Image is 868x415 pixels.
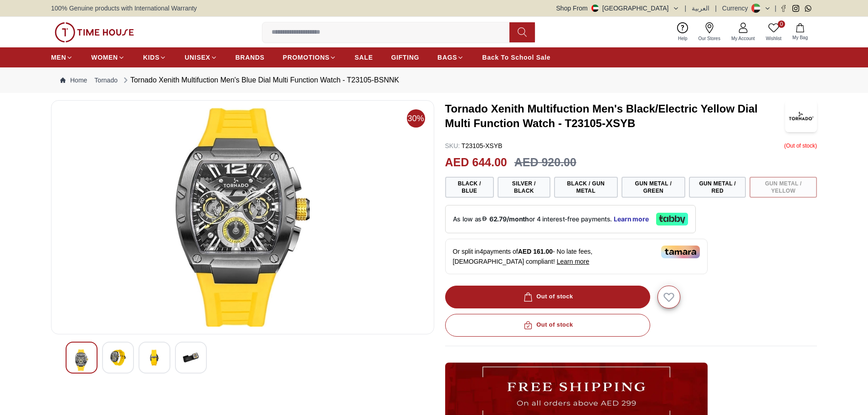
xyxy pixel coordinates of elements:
h2: AED 644.00 [445,154,507,171]
button: Gun Metal / Red [689,177,746,198]
div: Or split in 4 payments of - No late fees, [DEMOGRAPHIC_DATA] compliant! [445,239,708,274]
img: Tornado Xenith Multifuction Men's Blue Dial Multi Function Watch - T23105-BSNNK [110,349,126,366]
span: | [715,4,717,13]
span: Learn more [557,258,590,265]
a: SALE [354,49,373,66]
a: PROMOTIONS [283,49,337,66]
img: Tamara [661,246,700,258]
img: Tornado Xenith Multifuction Men's Blue Dial Multi Function Watch - T23105-BSNNK [73,349,90,371]
a: BAGS [437,49,464,66]
h3: AED 920.00 [514,154,576,171]
span: My Account [728,35,759,42]
button: Gun Metal / Green [621,177,685,198]
img: Tornado Xenith Multifuction Men's Blue Dial Multi Function Watch - T23105-BSNNK [146,349,163,366]
span: MEN [51,53,66,62]
a: Instagram [792,5,799,12]
a: Back To School Sale [482,49,550,66]
h3: Tornado Xenith Multifuction Men's Black/Electric Yellow Dial Multi Function Watch - T23105-XSYB [445,102,786,131]
span: BRANDS [236,53,265,62]
span: 0 [778,20,785,28]
img: Tornado Xenith Multifuction Men's Black/Electric Yellow Dial Multi Function Watch - T23105-XSYB [785,100,817,132]
span: Wishlist [762,35,785,42]
span: 100% Genuine products with International Warranty [51,4,197,13]
button: Black / Gun Metal [554,177,618,198]
div: Tornado Xenith Multifuction Men's Blue Dial Multi Function Watch - T23105-BSNNK [121,75,399,86]
button: Black / Blue [445,177,494,198]
a: MEN [51,49,73,66]
span: | [685,4,687,13]
span: SKU : [445,142,460,149]
a: Tornado [94,76,118,85]
span: GIFTING [391,53,419,62]
a: WOMEN [91,49,125,66]
a: KIDS [143,49,166,66]
button: Silver / Black [498,177,550,198]
button: Shop From[GEOGRAPHIC_DATA] [556,4,679,13]
span: SALE [354,53,373,62]
span: AED 161.00 [518,248,553,255]
span: Help [674,35,691,42]
span: WOMEN [91,53,118,62]
button: My Bag [787,21,813,43]
span: KIDS [143,53,159,62]
img: United Arab Emirates [591,5,599,12]
span: 30% [407,109,425,128]
a: UNISEX [185,49,217,66]
a: Home [60,76,87,85]
img: Tornado Xenith Multifuction Men's Blue Dial Multi Function Watch - T23105-BSNNK [183,349,199,366]
span: BAGS [437,53,457,62]
a: BRANDS [236,49,265,66]
a: Our Stores [693,20,726,44]
a: 0Wishlist [760,20,787,44]
div: Currency [722,4,752,13]
span: Our Stores [695,35,724,42]
p: T23105-XSYB [445,141,503,150]
img: ... [55,22,134,42]
a: GIFTING [391,49,419,66]
nav: Breadcrumb [51,67,817,93]
span: | [775,4,776,13]
span: PROMOTIONS [283,53,330,62]
span: My Bag [789,34,812,41]
img: Tornado Xenith Multifuction Men's Blue Dial Multi Function Watch - T23105-BSNNK [59,108,426,327]
button: العربية [692,4,709,13]
a: Help [673,20,693,44]
span: UNISEX [185,53,210,62]
a: Facebook [780,5,787,12]
a: Whatsapp [805,5,812,12]
p: ( Out of stock ) [784,141,817,150]
span: Back To School Sale [482,53,550,62]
